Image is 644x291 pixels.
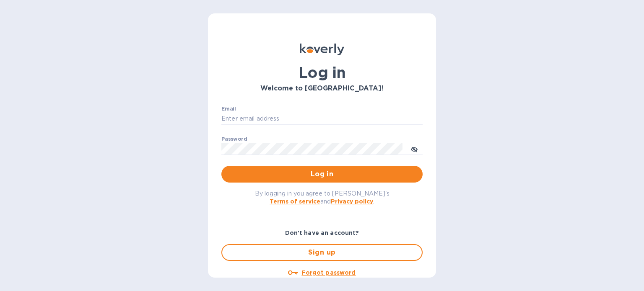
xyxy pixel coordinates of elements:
[255,190,390,205] span: By logging in you agree to [PERSON_NAME]'s and .
[221,166,423,183] button: Log in
[228,169,416,179] span: Log in
[229,247,415,258] span: Sign up
[331,198,373,205] a: Privacy policy
[221,136,247,142] label: Password
[300,44,344,55] img: Koverly
[221,113,423,125] input: Enter email address
[221,244,423,261] button: Sign up
[221,85,423,93] h3: Welcome to [GEOGRAPHIC_DATA]!
[270,198,320,205] a: Terms of service
[221,64,423,81] h1: Log in
[285,229,359,236] b: Don't have an account?
[406,140,423,157] button: toggle password visibility
[301,269,356,276] u: Forgot password
[221,106,236,111] label: Email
